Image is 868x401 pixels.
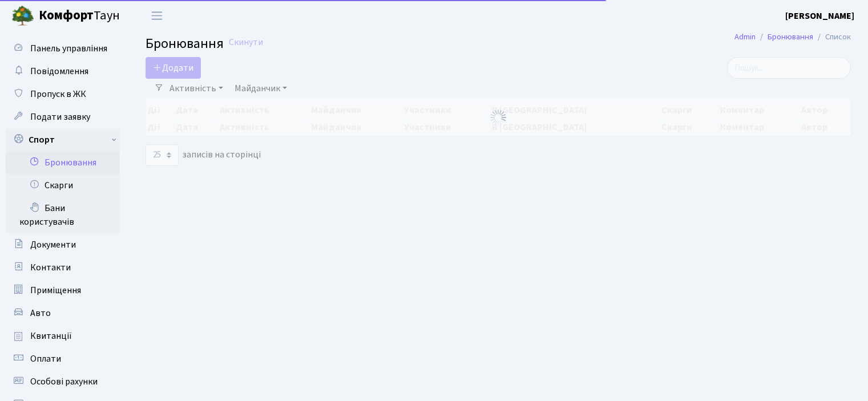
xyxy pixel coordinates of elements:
[165,79,228,98] a: Активність
[734,31,756,43] a: Admin
[6,347,120,370] a: Оплати
[6,233,120,256] a: Документи
[30,65,88,78] span: Повідомлення
[768,31,813,43] a: Бронювання
[11,5,34,27] img: logo.png
[39,6,94,25] b: Комфорт
[39,6,120,26] span: Таун
[30,284,81,297] span: Приміщення
[6,60,120,83] a: Повідомлення
[6,256,120,279] a: Контакти
[6,106,120,128] a: Подати заявку
[6,197,120,233] a: Бани користувачів
[146,34,224,54] span: Бронювання
[785,9,854,23] a: [PERSON_NAME]
[6,151,120,174] a: Бронювання
[30,88,86,100] span: Пропуск в ЖК
[30,330,72,342] span: Квитанції
[30,238,76,251] span: Документи
[813,31,851,43] li: Список
[727,57,851,79] input: Пошук...
[6,128,120,151] a: Спорт
[717,25,868,49] nav: breadcrumb
[143,6,171,25] button: Переключити навігацію
[489,108,507,127] img: Обробка...
[30,111,90,123] span: Подати заявку
[146,144,261,166] label: записів на сторінці
[6,325,120,347] a: Квитанції
[785,10,854,22] b: [PERSON_NAME]
[6,370,120,393] a: Особові рахунки
[146,144,179,166] select: записів на сторінці
[30,353,61,365] span: Оплати
[6,279,120,302] a: Приміщення
[6,302,120,325] a: Авто
[229,37,263,48] a: Скинути
[30,261,71,274] span: Контакти
[6,83,120,106] a: Пропуск в ЖК
[30,375,98,388] span: Особові рахунки
[30,307,51,319] span: Авто
[146,57,201,79] button: Додати
[230,79,292,98] a: Майданчик
[30,42,107,55] span: Панель управління
[6,37,120,60] a: Панель управління
[6,174,120,197] a: Скарги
